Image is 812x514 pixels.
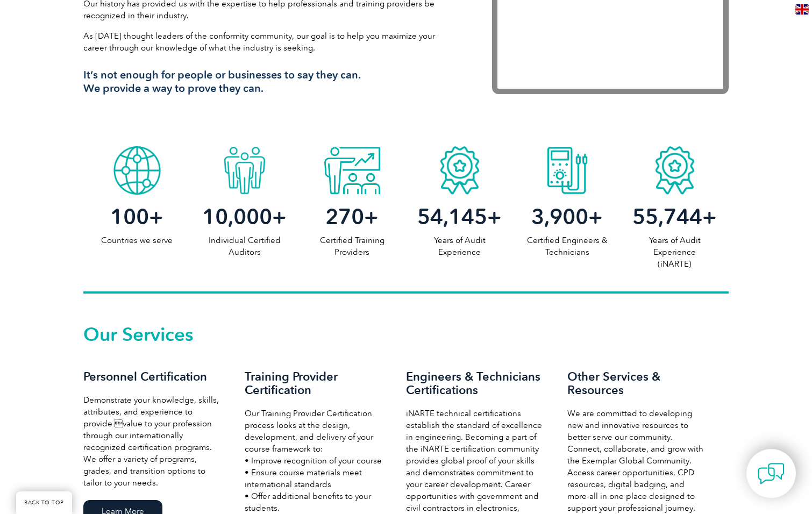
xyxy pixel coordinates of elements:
[621,208,729,225] h2: +
[758,460,785,487] img: contact-chat.png
[83,234,191,246] p: Countries we serve
[632,204,702,230] span: 55,744
[83,30,460,54] p: As [DATE] thought leaders of the conformity community, our goal is to help you maximize your care...
[110,204,149,230] span: 100
[298,208,406,225] h2: +
[83,68,460,95] h3: It’s not enough for people or businesses to say they can. We provide a way to prove they can.
[83,208,191,225] h2: +
[514,234,621,258] p: Certified Engineers & Technicians
[417,204,487,230] span: 54,145
[83,394,223,489] p: Demonstrate your knowledge, skills, attributes, and experience to provide value to your professi...
[406,208,514,225] h2: +
[202,204,272,230] span: 10,000
[83,326,729,343] h2: Our Services
[191,234,298,258] p: Individual Certified Auditors
[567,408,707,514] p: We are committed to developing new and innovative resources to better serve our community. Connec...
[191,208,298,225] h2: +
[325,204,364,230] span: 270
[567,370,707,397] h3: Other Services & Resources
[514,208,621,225] h2: +
[245,408,384,514] p: Our Training Provider Certification process looks at the design, development, and delivery of you...
[83,370,223,383] h3: Personnel Certification
[795,4,809,15] img: en
[245,370,384,397] h3: Training Provider Certification
[298,234,406,258] p: Certified Training Providers
[406,234,514,258] p: Years of Audit Experience
[621,234,729,270] p: Years of Audit Experience (iNARTE)
[406,370,546,397] h3: Engineers & Technicians Certifications
[531,204,588,230] span: 3,900
[16,491,72,514] a: BACK TO TOP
